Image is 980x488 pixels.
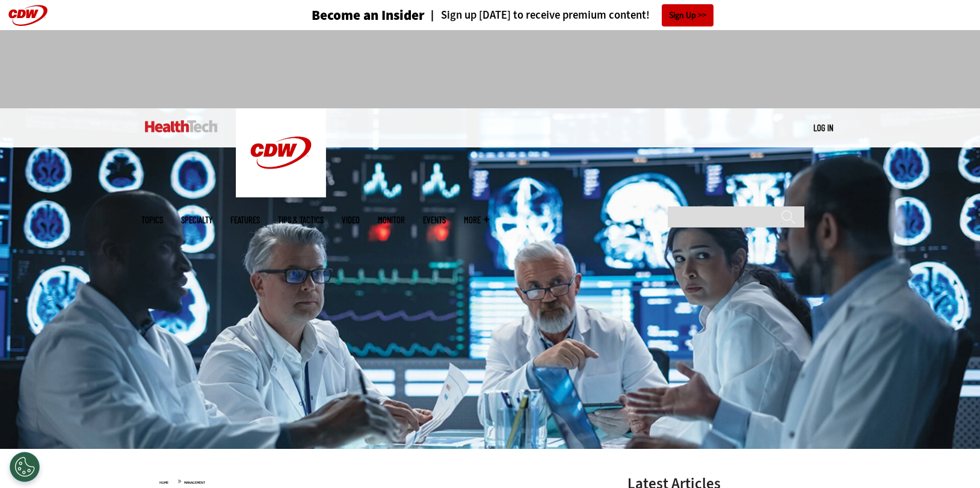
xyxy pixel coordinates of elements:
[145,120,218,132] img: Home
[423,215,446,224] a: Events
[236,188,326,200] a: CDW
[813,122,833,134] div: User menu
[425,10,650,21] a: Sign up [DATE] to receive premium content!
[278,215,324,224] a: Tips & Tactics
[184,480,205,485] a: Management
[230,215,260,224] a: Features
[10,452,40,482] div: Cookies Settings
[267,8,425,22] a: Become an Insider
[312,8,425,22] h3: Become an Insider
[10,452,40,482] button: Open Preferences
[662,4,713,26] a: Sign Up
[271,42,709,96] iframe: advertisement
[464,215,489,224] span: More
[159,480,168,485] a: Home
[378,215,405,224] a: MonITor
[181,215,212,224] span: Specialty
[813,122,833,133] a: Log in
[141,215,163,224] span: Topics
[236,108,326,197] img: Home
[342,215,360,224] a: Video
[159,476,596,486] div: »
